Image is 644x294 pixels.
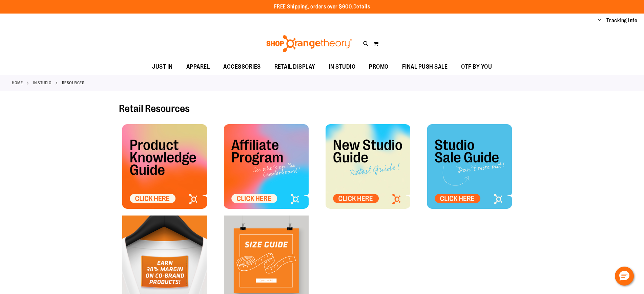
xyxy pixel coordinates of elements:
span: APPAREL [186,59,210,74]
span: PROMO [369,59,389,74]
a: PROMO [362,59,395,75]
a: Home [12,80,23,86]
a: JUST IN [145,59,180,75]
p: FREE Shipping, orders over $600. [274,3,370,11]
a: OTF BY YOU [454,59,499,75]
span: FINAL PUSH SALE [402,59,448,74]
button: Account menu [598,17,601,24]
a: FINAL PUSH SALE [395,59,455,75]
span: ACCESSORIES [223,59,261,74]
a: IN STUDIO [33,80,52,86]
span: RETAIL DISPLAY [274,59,315,74]
a: IN STUDIO [322,59,362,74]
img: OTF - Studio Sale Tile [427,124,512,209]
img: OTF Affiliate Tile [224,124,309,209]
span: JUST IN [152,59,173,74]
img: Shop Orangetheory [265,35,353,52]
span: OTF BY YOU [461,59,492,74]
button: Hello, have a question? Let’s chat. [615,267,634,286]
h2: Retail Resources [119,103,525,114]
a: ACCESSORIES [216,59,268,75]
span: IN STUDIO [329,59,356,74]
a: Tracking Info [606,17,638,24]
a: APPAREL [180,59,217,75]
strong: Resources [62,80,85,86]
a: RETAIL DISPLAY [268,59,322,75]
a: Details [353,4,370,10]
